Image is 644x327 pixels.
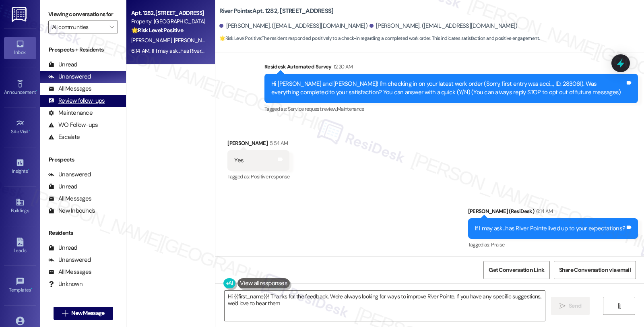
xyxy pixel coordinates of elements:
span: Maintenance [337,106,364,112]
div: [PERSON_NAME] (ResiDesk) [468,207,638,218]
div: Residents [40,229,126,237]
span: • [28,167,29,173]
div: Tagged as: [264,103,638,115]
span: • [31,286,32,292]
div: Prospects [40,155,126,164]
b: River Pointe: Apt. 1282, [STREET_ADDRESS] [219,7,333,15]
input: All communities [52,21,105,33]
div: Unanswered [48,256,91,264]
div: Tagged as: [468,239,638,250]
a: Insights • [4,156,36,178]
div: Tagged as: [227,171,289,182]
button: Get Conversation Link [483,261,549,279]
div: [PERSON_NAME] [227,139,289,150]
a: Buildings [4,195,36,217]
div: Residesk Automated Survey [264,62,638,74]
strong: 🌟 Risk Level: Positive [131,27,183,34]
span: Praise [491,241,504,248]
div: Maintenance [48,109,93,117]
div: 6:14 AM [534,207,553,215]
div: [PERSON_NAME]. ([EMAIL_ADDRESS][DOMAIN_NAME]) [219,22,367,30]
span: • [29,128,30,133]
div: All Messages [48,85,91,93]
div: Property: [GEOGRAPHIC_DATA] [131,17,206,26]
span: Send [569,302,581,310]
i:  [559,303,566,309]
div: Review follow-ups [48,97,105,105]
span: • [36,88,37,94]
strong: 🌟 Risk Level: Positive [219,35,261,41]
span: : The resident responded positively to a check-in regarding a completed work order. This indicate... [219,34,539,43]
div: Prospects + Residents [40,46,126,54]
div: Unknown [48,280,83,288]
span: Service request review , [288,106,337,112]
div: Yes [234,156,244,165]
div: Escalate [48,133,80,141]
div: Unanswered [48,170,91,179]
div: Apt. 1282, [STREET_ADDRESS] [131,9,206,17]
button: Share Conversation via email [554,261,636,279]
a: Site Visit • [4,116,36,138]
div: WO Follow-ups [48,121,98,129]
div: 6:14 AM: If I may ask...has River Pointe lived up to your expectations? [131,47,288,54]
div: [PERSON_NAME]. ([EMAIL_ADDRESS][DOMAIN_NAME]) [369,22,518,30]
span: Get Conversation Link [489,266,544,274]
a: Leads [4,235,36,257]
span: [PERSON_NAME] [131,37,174,44]
span: Share Conversation via email [559,266,631,274]
div: All Messages [48,195,91,203]
i:  [109,24,114,30]
div: If I may ask...has River Pointe lived up to your expectations? [475,224,625,233]
a: Templates • [4,275,36,296]
label: Viewing conversations for [48,8,118,21]
div: Unread [48,244,77,252]
textarea: Hi {{first_name}}! Thanks for the feedback. We're always looking for ways to improve River Pointe... [225,291,545,321]
div: All Messages [48,268,91,276]
i:  [616,303,622,309]
div: Hi [PERSON_NAME] and [PERSON_NAME]! I'm checking in on your latest work order (Sorry, first entry... [271,80,625,97]
i:  [62,310,68,317]
div: Unanswered [48,72,91,81]
div: Unread [48,182,77,191]
div: Unread [48,60,77,69]
img: ResiDesk Logo [12,7,28,22]
a: Inbox [4,37,36,59]
button: Send [551,297,590,315]
span: New Message [71,309,104,317]
span: Positive response [251,173,289,180]
div: 5:54 AM [268,139,288,147]
span: [PERSON_NAME] [174,37,214,44]
div: New Inbounds [48,207,95,215]
div: 12:20 AM [332,62,353,71]
button: New Message [54,307,113,320]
